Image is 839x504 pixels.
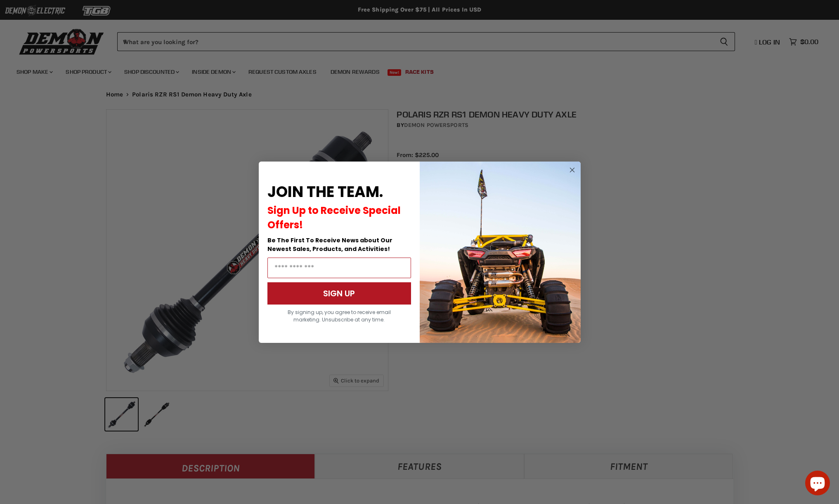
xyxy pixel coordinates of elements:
[267,258,411,278] input: Email Address
[267,204,401,232] span: Sign Up to Receive Special Offers!
[288,309,391,323] span: By signing up, you agree to receive email marketing. Unsubscribe at any time.
[267,181,383,202] span: JOIN THE TEAM.
[267,282,411,305] button: SIGN UP
[567,165,577,175] button: Close dialog
[420,162,581,343] img: a9095488-b6e7-41ba-879d-588abfab540b.jpeg
[267,236,392,253] span: Be The First To Receive News about Our Newest Sales, Products, and Activities!
[803,471,832,497] inbox-online-store-chat: Shopify online store chat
